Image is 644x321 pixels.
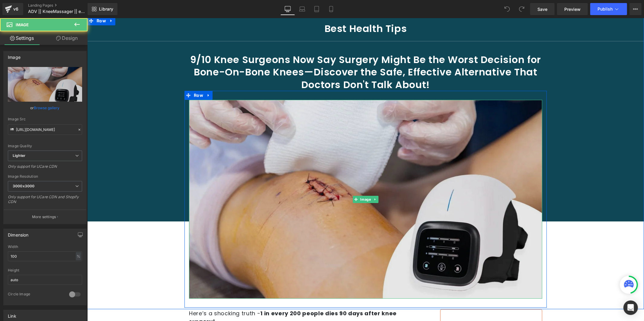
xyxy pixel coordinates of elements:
a: Desktop [280,3,295,15]
a: New Library [88,3,117,15]
span: Save [537,6,547,12]
div: % [76,252,81,260]
div: Image [8,51,21,60]
div: Only support for UCare CDN and Shopify CDN [8,195,82,208]
div: Link [8,310,16,319]
button: More settings [4,210,86,224]
div: Open Intercom Messenger [623,300,638,315]
span: Image [16,22,29,27]
a: Landing Pages [28,3,98,8]
a: Expand / Collapse [117,73,125,82]
div: v6 [12,5,20,13]
span: ADV || KneeMassager || email [28,9,86,14]
button: Publish [590,3,627,15]
h1: 9/10 Knee Surgeons Now Say Surgery Might Be the Worst Decision for Bone-On-Bone Knees—Discover th... [98,35,460,73]
div: Dimension [8,229,29,237]
a: v6 [2,3,23,15]
div: Only support for UCare CDN [8,164,82,173]
a: Laptop [295,3,309,15]
span: Publish [598,7,613,11]
div: or [8,105,82,111]
a: Mobile [324,3,338,15]
div: Image Resolution [8,174,82,179]
span: Row [105,73,117,82]
a: Expand / Collapse [285,178,291,185]
span: Preview [564,6,581,12]
input: auto [8,251,82,261]
button: Redo [516,3,528,15]
p: More settings [32,214,56,220]
a: Design [45,31,89,45]
input: auto [8,275,82,285]
b: 3000x3000 [13,184,34,188]
div: Height [8,268,82,272]
div: Width [8,245,82,249]
span: Library [99,6,113,12]
b: Lighter [13,153,25,158]
a: Preview [557,3,588,15]
div: Image Src [8,117,82,121]
div: Image Quality [8,144,82,148]
a: Browse gallery [34,103,60,113]
a: Tablet [309,3,324,15]
span: Image [272,178,285,185]
strong: 1 in every 200 people dies 90 days after knee surgery! [102,291,309,307]
button: More [630,3,642,15]
p: Here’s a shocking truth - [102,291,334,307]
button: Undo [501,3,513,15]
input: Link [8,124,82,135]
div: Circle Image [8,292,63,298]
